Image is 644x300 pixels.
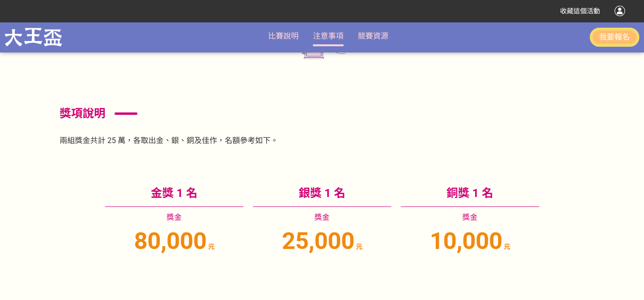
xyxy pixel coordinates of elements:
[590,28,639,47] button: 我要報名
[462,212,478,223] p: 獎金
[314,212,330,223] p: 獎金
[166,212,182,223] p: 獎金
[358,31,388,41] a: 競賽資源
[282,227,354,255] span: 25,000
[447,185,493,202] p: 銅獎 1 名
[504,243,510,250] span: 元
[5,24,62,50] img: 龍嚴大王盃
[208,243,215,250] span: 元
[560,7,600,15] span: 收藏這個活動
[134,227,207,255] span: 80,000
[151,185,197,202] p: 金獎 1 名
[313,31,343,41] a: 注意事項
[430,227,502,255] span: 10,000
[60,107,105,121] span: 獎項說明
[60,135,584,146] p: 兩組獎金共計 25 萬，各取出金、銀、銅及佳作，名額參考如下。
[268,31,299,41] span: 比賽說明
[299,185,345,202] p: 銀獎 1 名
[356,243,363,250] span: 元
